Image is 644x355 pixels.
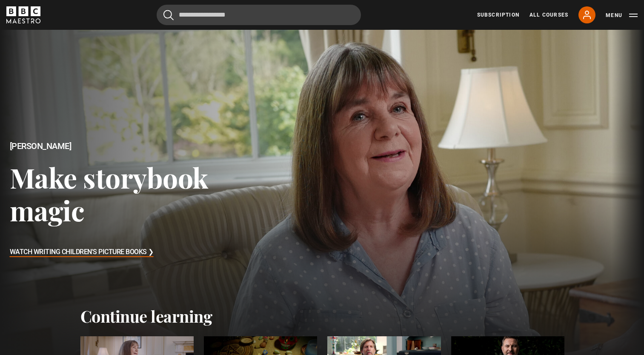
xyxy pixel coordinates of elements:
[10,161,258,227] h3: Make storybook magic
[6,6,40,23] svg: BBC Maestro
[10,246,154,259] h3: Watch Writing Children's Picture Books ❯
[163,10,174,20] button: Submit the search query
[10,141,258,151] h2: [PERSON_NAME]
[157,5,361,25] input: Search
[80,306,564,326] h2: Continue learning
[477,11,519,19] a: Subscription
[530,11,568,19] a: All Courses
[606,11,638,20] button: Toggle navigation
